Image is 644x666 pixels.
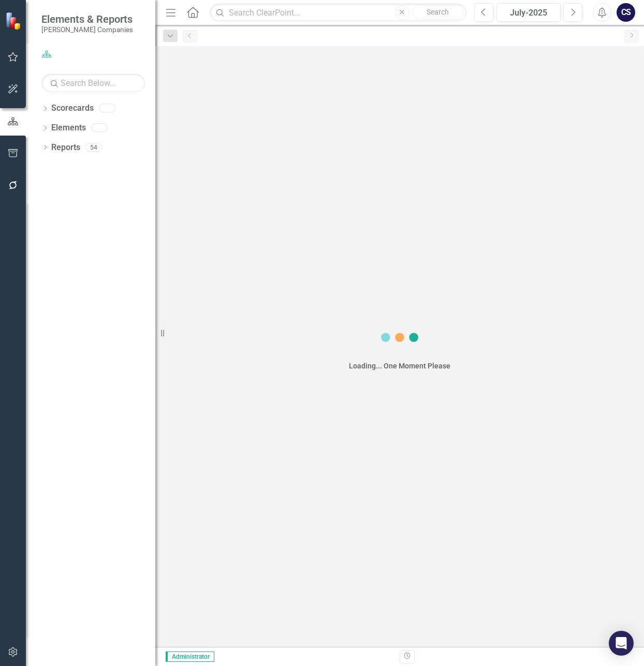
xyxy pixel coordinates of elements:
[41,25,133,34] small: [PERSON_NAME] Companies
[496,3,561,22] button: July-2025
[617,3,635,22] button: CS
[609,631,634,656] div: Open Intercom Messenger
[41,13,133,25] span: Elements & Reports
[412,5,464,20] button: Search
[210,4,466,22] input: Search ClearPoint...
[85,143,102,152] div: 54
[349,361,450,371] div: Loading... One Moment Please
[500,7,557,19] div: July-2025
[51,102,94,114] a: Scorecards
[5,11,23,29] img: ClearPoint Strategy
[427,8,449,16] span: Search
[41,74,145,92] input: Search Below...
[166,652,214,662] span: Administrator
[51,122,86,134] a: Elements
[51,142,80,154] a: Reports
